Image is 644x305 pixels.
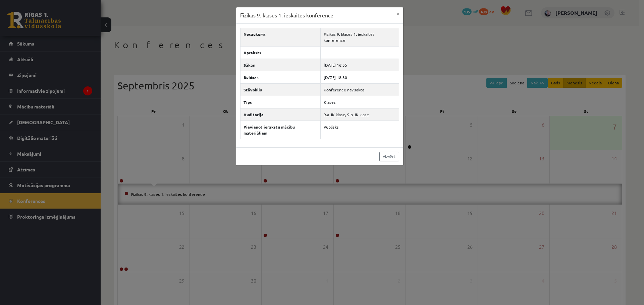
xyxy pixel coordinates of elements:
td: [DATE] 18:30 [321,71,399,83]
th: Nosaukums [240,28,321,46]
td: Fizikas 9. klases 1. ieskaites konference [321,28,399,46]
a: Aizvērt [379,152,399,161]
td: Publisks [321,121,399,139]
th: Tips [240,96,321,108]
button: × [392,7,403,20]
td: [DATE] 16:55 [321,59,399,71]
th: Stāvoklis [240,83,321,96]
th: Pievienot ierakstu mācību materiāliem [240,121,321,139]
h3: Fizikas 9. klases 1. ieskaites konference [240,11,333,19]
th: Auditorija [240,108,321,121]
th: Beidzas [240,71,321,83]
th: Sākas [240,59,321,71]
td: Konference nav sākta [321,83,399,96]
td: 9.a JK klase, 9.b JK klase [321,108,399,121]
td: Klases [321,96,399,108]
th: Apraksts [240,46,321,59]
